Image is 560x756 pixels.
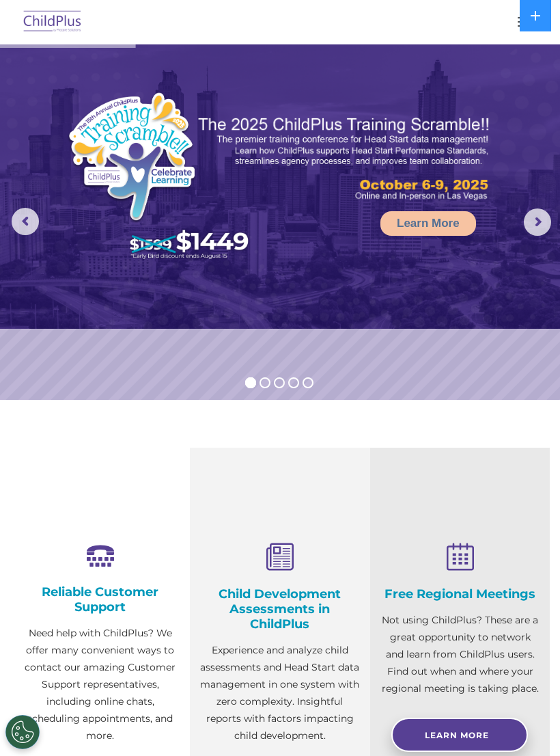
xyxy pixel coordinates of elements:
p: Need help with ChildPlus? We offer many convenient ways to contact our amazing Customer Support r... [20,625,180,744]
p: Experience and analyze child assessments and Head Start data management in one system with zero c... [200,642,359,744]
h4: Child Development Assessments in ChildPlus [200,586,359,632]
button: Cookies Settings [5,715,40,749]
span: Learn More [425,730,489,740]
a: Learn More [391,718,528,752]
p: Not using ChildPlus? These are a great opportunity to network and learn from ChildPlus users. Fin... [380,612,540,697]
img: ChildPlus by Procare Solutions [20,6,85,38]
a: Learn More [380,211,476,236]
h4: Reliable Customer Support [20,584,180,615]
h4: Free Regional Meetings [380,586,540,602]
